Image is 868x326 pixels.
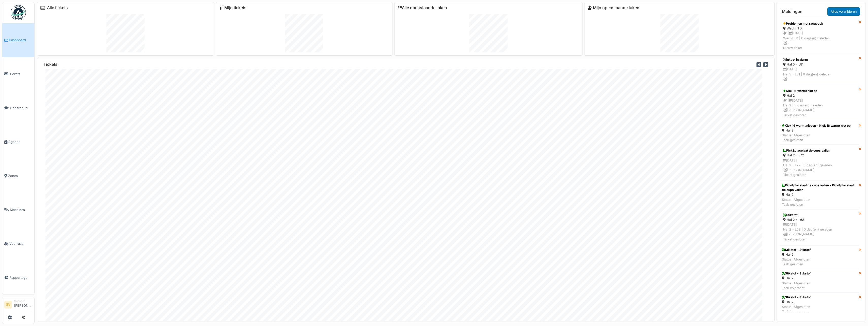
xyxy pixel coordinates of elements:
[780,245,859,269] a: Stikstof - Stikstof Hal 2 Status: AfgeslotenTaak gesloten
[9,72,32,76] span: Tickets
[782,9,802,14] h6: Meldingen
[782,123,851,128] div: Klok 16 warmt niet op - Klok 16 warmt niet op
[10,106,32,110] span: Onderhoud
[780,293,859,317] a: Stikstof - Stikstof Hal 2 Status: AfgeslotenTaak toegewezen
[8,139,32,144] span: Agenda
[780,54,859,85] a: inktrol in alarm Hal 5 - L81 [DATE]Hal 5 - L81 | 0 dag(en) geleden
[782,300,811,304] div: Hal 2
[43,62,57,67] h6: Tickets
[398,5,447,10] a: Alle openstaande taken
[14,299,32,303] div: Manager
[10,207,32,212] span: Machines
[780,145,859,181] a: Pick&placelaat de cups vallen Hal 2 - L72 [DATE]Hal 2 - L72 | 6 dag(en) geleden [PERSON_NAME]Tick...
[2,193,34,227] a: Machines
[827,7,860,16] a: Alles verwijderen
[783,222,856,242] div: [DATE] Hal 2 - L68 | 0 dag(en) geleden [PERSON_NAME] Ticket gesloten
[782,252,811,257] div: Hal 2
[9,38,32,42] span: Dashboard
[9,275,32,280] span: Rapportage
[783,31,856,50] div: 1 | [DATE] Wacht TD | 0 dag(en) geleden Nieuw ticket
[219,5,246,10] a: Mijn tickets
[782,295,811,300] div: Stikstof - Stikstof
[782,133,851,142] div: Status: Afgesloten Taak gesloten
[47,5,68,10] a: Alle tickets
[783,26,856,31] div: Wacht TD
[588,5,639,10] a: Mijn openstaande taken
[783,93,856,98] div: Hal 2
[2,125,34,159] a: Agenda
[4,301,12,308] li: SV
[782,276,811,281] div: Hal 2
[2,57,34,91] a: Tickets
[782,197,857,207] div: Status: Afgesloten Taak gesloten
[2,159,34,193] a: Zones
[783,62,856,67] div: Hal 5 - L81
[2,227,34,261] a: Voorraad
[782,281,811,290] div: Status: Afgesloten Taak volbracht
[782,248,811,252] div: Stikstof - Stikstof
[11,5,26,20] img: Badge_color-CXgf-gQk.svg
[9,241,32,246] span: Voorraad
[782,304,811,314] div: Status: Afgesloten Taak toegewezen
[780,85,859,121] a: Klok 16 warmt niet op Hal 2 1 |[DATE]Hal 2 | 5 dag(en) geleden [PERSON_NAME]Ticket gesloten
[783,158,856,177] div: [DATE] Hal 2 - L72 | 6 dag(en) geleden [PERSON_NAME] Ticket gesloten
[780,121,859,145] a: Klok 16 warmt niet op - Klok 16 warmt niet op Hal 2 Status: AfgeslotenTaak gesloten
[14,299,32,310] li: [PERSON_NAME]
[780,181,859,209] a: Pick&placelaat de cups vallen - Pick&placelaat de cups vallen Hal 2 Status: AfgeslotenTaak gesloten
[8,173,32,178] span: Zones
[782,271,811,276] div: Stikstof - Stikstof
[783,57,856,62] div: inktrol in alarm
[782,257,811,267] div: Status: Afgesloten Taak gesloten
[782,183,857,192] div: Pick&placelaat de cups vallen - Pick&placelaat de cups vallen
[2,261,34,295] a: Rapportage
[783,98,856,118] div: 1 | [DATE] Hal 2 | 5 dag(en) geleden [PERSON_NAME] Ticket gesloten
[783,153,856,158] div: Hal 2 - L72
[4,299,32,311] a: SV Manager[PERSON_NAME]
[2,91,34,125] a: Onderhoud
[2,23,34,57] a: Dashboard
[780,209,859,245] a: Stikstof Hal 2 - L68 [DATE]Hal 2 - L68 | 0 dag(en) geleden [PERSON_NAME]Ticket gesloten
[782,128,851,133] div: Hal 2
[780,269,859,293] a: Stikstof - Stikstof Hal 2 Status: AfgeslotenTaak volbracht
[783,21,856,26] div: Problemen met racupack
[782,192,857,197] div: Hal 2
[783,213,856,217] div: Stikstof
[783,67,856,81] div: [DATE] Hal 5 - L81 | 0 dag(en) geleden
[783,89,856,93] div: Klok 16 warmt niet op
[780,18,859,54] a: Problemen met racupack Wacht TD 1 |[DATE]Wacht TD | 0 dag(en) geleden Nieuw ticket
[783,217,856,222] div: Hal 2 - L68
[783,148,856,153] div: Pick&placelaat de cups vallen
